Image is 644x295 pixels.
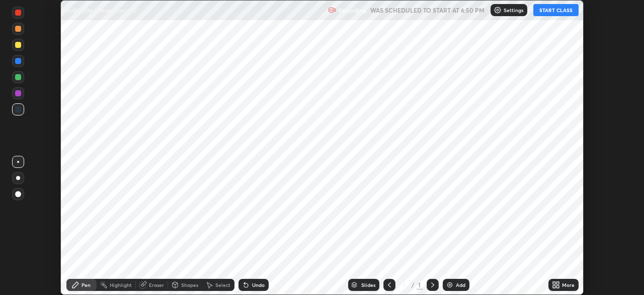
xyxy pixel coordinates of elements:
div: Shapes [181,282,198,287]
p: Settings [504,8,523,13]
p: Recording [338,7,366,14]
div: / [412,282,415,288]
div: Slides [361,282,375,287]
img: class-settings-icons [494,6,502,14]
img: recording.375f2c34.svg [328,6,336,14]
h5: WAS SCHEDULED TO START AT 6:50 PM [370,6,485,15]
div: Eraser [149,282,164,287]
div: Highlight [110,282,132,287]
img: add-slide-button [446,281,454,289]
button: START CLASS [533,4,579,16]
div: More [562,282,575,287]
div: Pen [82,282,91,287]
p: Indefinite Integration - 12 [66,6,136,14]
div: Add [456,282,465,287]
div: Select [215,282,230,287]
div: 1 [399,282,410,288]
div: Undo [252,282,265,287]
div: 1 [417,280,423,289]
